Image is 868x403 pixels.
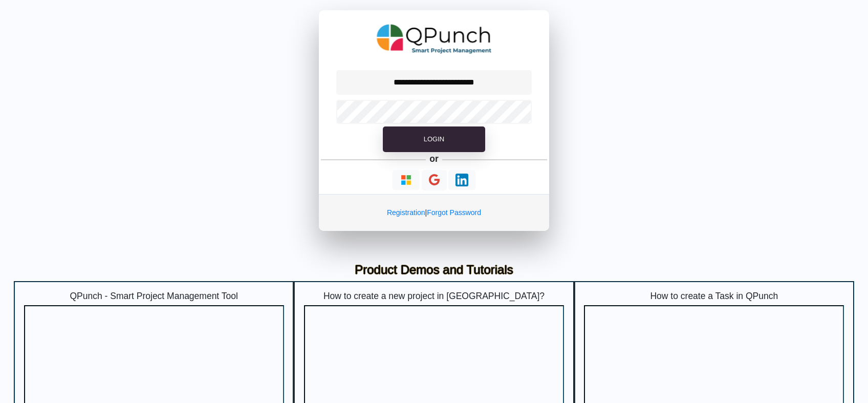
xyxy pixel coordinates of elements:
[319,194,549,231] div: |
[400,174,413,186] img: Loading...
[427,208,481,217] a: Forgot Password
[448,170,475,190] button: Continue With LinkedIn
[428,152,441,166] h5: or
[383,126,485,152] button: Login
[424,135,444,143] span: Login
[584,291,844,302] h5: How to create a Task in QPunch
[387,208,425,217] a: Registration
[455,174,468,186] img: Loading...
[422,170,447,191] button: Continue With Google
[24,291,284,302] h5: QPunch - Smart Project Management Tool
[21,263,847,278] h3: Product Demos and Tutorials
[304,291,564,302] h5: How to create a new project in [GEOGRAPHIC_DATA]?
[377,20,492,57] img: QPunch
[393,170,420,190] button: Continue With Microsoft Azure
